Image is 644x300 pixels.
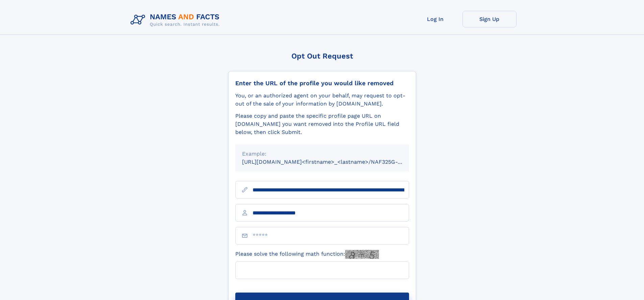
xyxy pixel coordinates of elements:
[242,150,402,158] div: Example:
[228,52,416,60] div: Opt Out Request
[235,112,409,136] div: Please copy and paste the specific profile page URL on [DOMAIN_NAME] you want removed into the Pr...
[235,250,379,259] label: Please solve the following math function:
[242,159,422,165] small: [URL][DOMAIN_NAME]<firstname>_<lastname>/NAF325G-xxxxxxxx
[128,11,225,29] img: Logo Names and Facts
[235,79,409,87] div: Enter the URL of the profile you would like removed
[235,92,409,108] div: You, or an authorized agent on your behalf, may request to opt-out of the sale of your informatio...
[462,11,517,27] a: Sign Up
[408,11,462,27] a: Log In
